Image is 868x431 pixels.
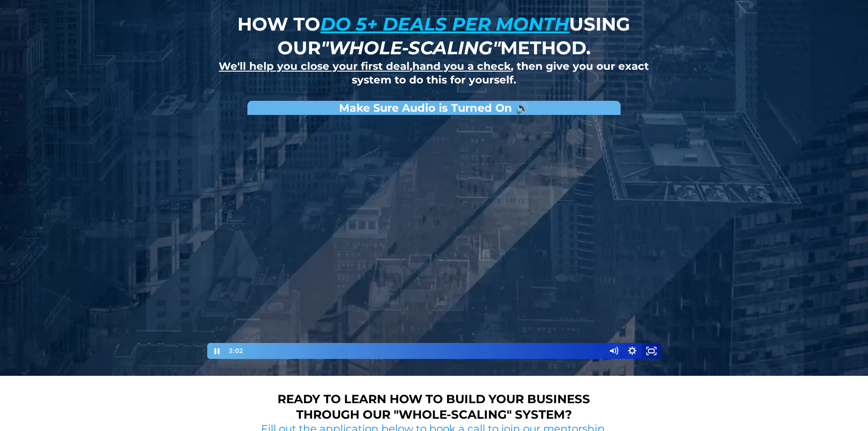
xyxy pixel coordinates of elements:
[339,101,529,114] strong: Make Sure Audio is Turned On 🔊
[237,13,630,59] strong: How to using our method.
[219,60,649,86] strong: , , then give you our exact system to do this for yourself.
[321,36,500,59] em: "whole-scaling"
[320,13,569,35] u: do 5+ deals per month
[277,392,590,422] strong: Ready to learn how to build your business through our "whole-scaling" system?
[412,60,511,73] u: hand you a check
[219,60,410,73] u: We'll help you close your first deal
